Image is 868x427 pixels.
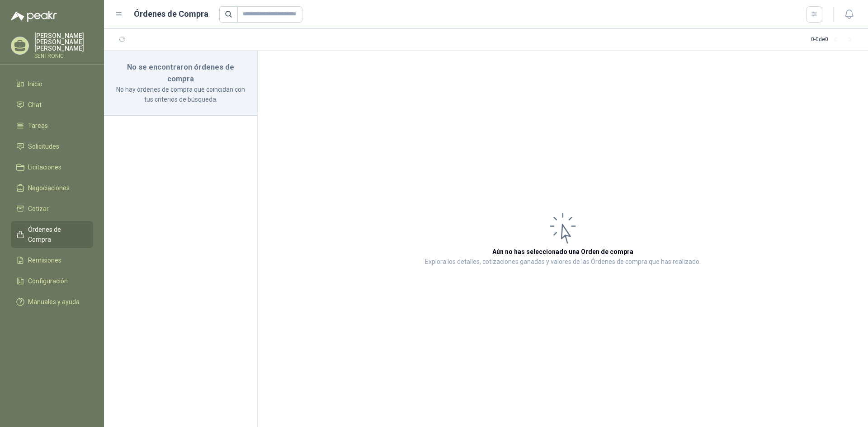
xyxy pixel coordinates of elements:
[28,183,70,193] span: Negociaciones
[28,204,49,214] span: Cotizar
[134,8,208,20] h1: Órdenes de Compra
[11,117,93,134] a: Tareas
[11,272,93,290] a: Configuración
[492,247,633,257] h3: Aún no has seleccionado una Orden de compra
[28,297,80,307] span: Manuales y ayuda
[34,33,93,52] p: [PERSON_NAME] [PERSON_NAME] [PERSON_NAME]
[28,225,85,244] span: Órdenes de Compra
[11,96,93,113] a: Chat
[28,141,59,151] span: Solicitudes
[115,84,246,104] p: No hay órdenes de compra que coincidan con tus criterios de búsqueda.
[28,255,61,265] span: Remisiones
[115,61,246,84] h3: No se encontraron órdenes de compra
[811,33,857,47] div: 0 - 0 de 0
[11,200,93,217] a: Cotizar
[28,79,42,89] span: Inicio
[28,276,68,286] span: Configuración
[11,221,93,248] a: Órdenes de Compra
[11,179,93,197] a: Negociaciones
[28,162,61,172] span: Licitaciones
[28,121,48,131] span: Tareas
[11,11,57,22] img: Logo peakr
[34,53,93,59] p: SENTRONIC
[11,252,93,269] a: Remisiones
[11,293,93,310] a: Manuales y ayuda
[11,159,93,176] a: Licitaciones
[28,100,42,110] span: Chat
[11,75,93,93] a: Inicio
[11,138,93,155] a: Solicitudes
[425,257,701,267] p: Explora los detalles, cotizaciones ganadas y valores de las Órdenes de compra que has realizado.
